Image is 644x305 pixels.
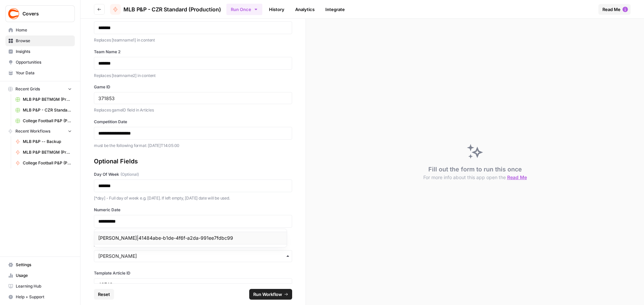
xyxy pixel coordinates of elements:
div: Optional Fields [94,157,292,166]
span: College Football P&P (Production) [23,160,72,166]
button: Recent Workflows [5,126,75,136]
a: Integrate [321,4,349,15]
span: Browse [16,38,72,44]
a: College Football P&P (Production) [12,158,75,168]
span: Reset [98,291,110,298]
a: MLB P&P -- Backup [12,136,75,147]
a: MLB P&P BETMGM (Production) Grid [12,94,75,105]
span: Read Me [602,6,621,13]
span: Insights [16,49,72,55]
a: MLB P&P - CZR Standard (Production) [110,4,221,15]
a: Browse [5,35,75,46]
a: Learning Hub [5,281,75,292]
button: Reset [94,289,114,300]
span: Usage [16,273,72,279]
span: College Football P&P (Production) Grid [23,118,72,124]
a: Your Data [5,68,75,78]
span: Recent Grids [15,86,40,92]
a: College Football P&P (Production) Grid [12,116,75,126]
a: Home [5,25,75,35]
button: Help + Support [5,292,75,302]
a: MLB P&P - CZR Standard (Production) Grid [12,105,75,116]
span: Opportunities [16,59,72,65]
input: 42740 [98,281,288,287]
label: Competition Date [94,119,292,125]
a: Analytics [291,4,319,15]
span: Covers [22,10,63,17]
label: Game ID [94,84,292,90]
button: Recent Grids [5,84,75,94]
button: Read Me [598,4,631,15]
span: Settings [16,262,72,268]
p: [*day] - Full day of week e.g. [DATE]. If left empty, [DATE] date will be used. [94,195,292,202]
button: Workspace: Covers [5,5,75,22]
p: Replaces gameID field in Articles [94,107,292,113]
span: Help + Support [16,294,72,300]
label: Day Of Week [94,171,292,177]
a: Settings [5,259,75,270]
p: Replaces [teamname1] in content [94,37,292,44]
div: [PERSON_NAME]|41484abe-b1de-4f6f-a2da-991ee7fdbc99 [94,232,287,244]
span: Home [16,27,72,33]
span: MLB P&P BETMGM (Production) Grid [23,96,72,102]
span: Your Data [16,70,72,76]
img: Covers Logo [8,8,20,20]
a: Usage [5,270,75,281]
span: Recent Workflows [15,128,50,134]
label: Template Article ID [94,270,292,276]
label: Numeric Date [94,207,292,213]
label: Team Name 2 [94,49,292,55]
span: MLB P&P BETMGM (Production) [23,149,72,155]
span: MLB P&P - CZR Standard (Production) Grid [23,107,72,113]
span: MLB P&P - CZR Standard (Production) [123,5,221,13]
span: Read Me [507,174,527,180]
button: For more info about this app open the Read Me [423,174,527,181]
span: (Optional) [120,171,139,177]
span: MLB P&P -- Backup [23,139,72,145]
a: Insights [5,46,75,57]
p: Replaces [teamname2] in content [94,72,292,79]
span: Learning Hub [16,283,72,289]
button: Run Once [226,4,262,15]
a: MLB P&P BETMGM (Production) [12,147,75,158]
button: Run Workflow [249,289,292,300]
span: Run Workflow [253,291,282,298]
p: must be the following format: [DATE]T14:05:00 [94,142,292,149]
div: Fill out the form to run this once [423,165,527,181]
a: Opportunities [5,57,75,68]
a: History [265,4,288,15]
